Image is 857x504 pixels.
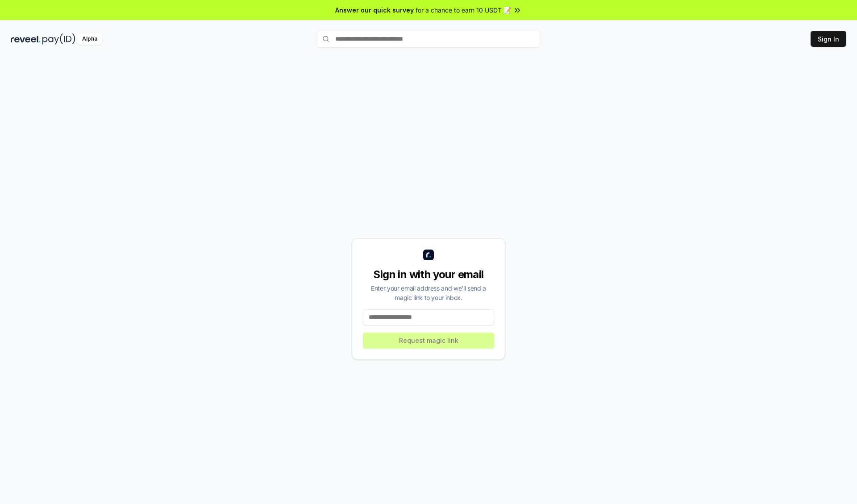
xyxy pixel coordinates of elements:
img: reveel_dark [11,33,41,45]
span: for a chance to earn 10 USDT 📝 [416,5,511,15]
span: Answer our quick survey [335,5,414,15]
img: logo_small [423,250,434,260]
img: pay_id [42,33,75,45]
button: Sign In [811,31,846,47]
div: Enter your email address and we’ll send a magic link to your inbox. [363,283,494,302]
div: Sign in with your email [363,267,494,282]
div: Alpha [77,33,102,45]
